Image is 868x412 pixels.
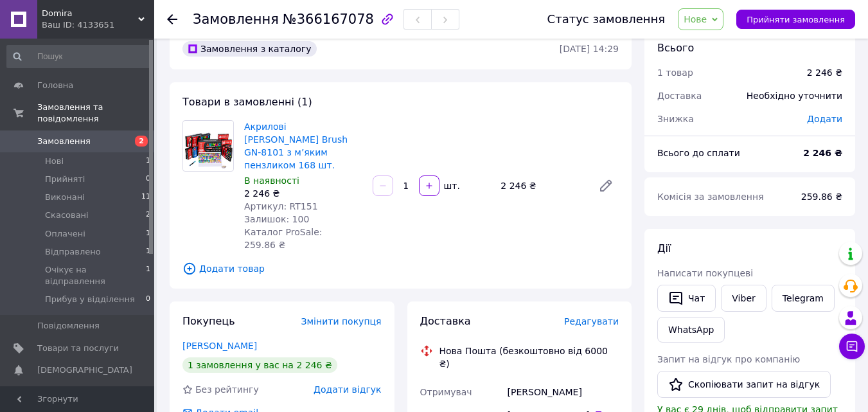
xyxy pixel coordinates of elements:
[747,15,845,24] span: Прийняти замовлення
[45,294,135,305] span: Прибув у відділення
[807,66,842,79] div: 2 246 ₴
[657,42,694,54] span: Всього
[182,315,235,327] span: Покупець
[167,13,177,26] div: Повернутися назад
[721,285,766,312] a: Viber
[37,136,91,147] span: Замовлення
[45,156,64,167] span: Нові
[441,179,461,192] div: шт.
[684,14,707,24] span: Нове
[657,192,764,202] span: Комісія за замовлення
[37,102,154,125] span: Замовлення та повідомлення
[564,316,619,327] span: Редагувати
[244,227,322,250] span: Каталог ProSale: 259.86 ₴
[182,341,257,351] a: [PERSON_NAME]
[807,114,842,124] span: Додати
[37,343,119,354] span: Товари та послуги
[244,201,318,211] span: Артикул: RT151
[657,67,693,78] span: 1 товар
[141,192,150,203] span: 11
[736,10,855,29] button: Прийняти замовлення
[657,268,753,278] span: Написати покупцеві
[436,345,623,370] div: Нова Пошта (безкоштовно від 6000 ₴)
[657,114,694,124] span: Знижка
[42,19,154,31] div: Ваш ID: 4133651
[657,91,702,101] span: Доставка
[657,354,800,364] span: Запит на відгук про компанію
[244,187,362,200] div: 2 246 ₴
[420,315,471,327] span: Доставка
[45,264,146,287] span: Очікує на відправлення
[801,192,842,202] span: 259.86 ₴
[244,121,348,170] a: Акрилові [PERSON_NAME] Brush GN-8101 з м’яким пензликом 168 шт.
[45,192,85,203] span: Виконані
[657,317,725,343] a: WhatsApp
[182,96,312,108] span: Товари в замовленні (1)
[37,364,132,376] span: [DEMOGRAPHIC_DATA]
[547,13,666,26] div: Статус замовлення
[314,384,381,395] span: Додати відгук
[37,80,73,91] span: Головна
[146,264,150,287] span: 1
[739,82,850,110] div: Необхідно уточнити
[657,371,831,398] button: Скопіювати запит на відгук
[182,357,337,373] div: 1 замовлення у вас на 2 246 ₴
[146,156,150,167] span: 1
[45,174,85,185] span: Прийняті
[195,384,259,395] span: Без рейтингу
[37,320,100,332] span: Повідомлення
[45,228,85,240] span: Оплачені
[42,8,138,19] span: Domira
[6,45,152,68] input: Пошук
[146,294,150,305] span: 0
[135,136,148,147] span: 2
[182,41,317,57] div: Замовлення з каталогу
[803,148,842,158] b: 2 246 ₴
[301,316,382,327] span: Змінити покупця
[657,242,671,255] span: Дії
[839,334,865,359] button: Чат з покупцем
[283,12,374,27] span: №366167078
[495,177,588,195] div: 2 246 ₴
[45,246,101,258] span: Відправлено
[146,210,150,221] span: 2
[560,44,619,54] time: [DATE] 14:29
[183,122,233,170] img: Акрилові маркери GuangNa Brush GN-8101 з м’яким пензликом 168 шт.
[244,175,299,186] span: В наявності
[193,12,279,27] span: Замовлення
[657,285,716,312] button: Чат
[146,174,150,185] span: 0
[420,387,472,397] span: Отримувач
[657,148,740,158] span: Всього до сплати
[146,228,150,240] span: 1
[772,285,835,312] a: Telegram
[182,262,619,276] span: Додати товар
[146,246,150,258] span: 1
[244,214,309,224] span: Залишок: 100
[593,173,619,199] a: Редагувати
[45,210,89,221] span: Скасовані
[505,381,621,404] div: [PERSON_NAME]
